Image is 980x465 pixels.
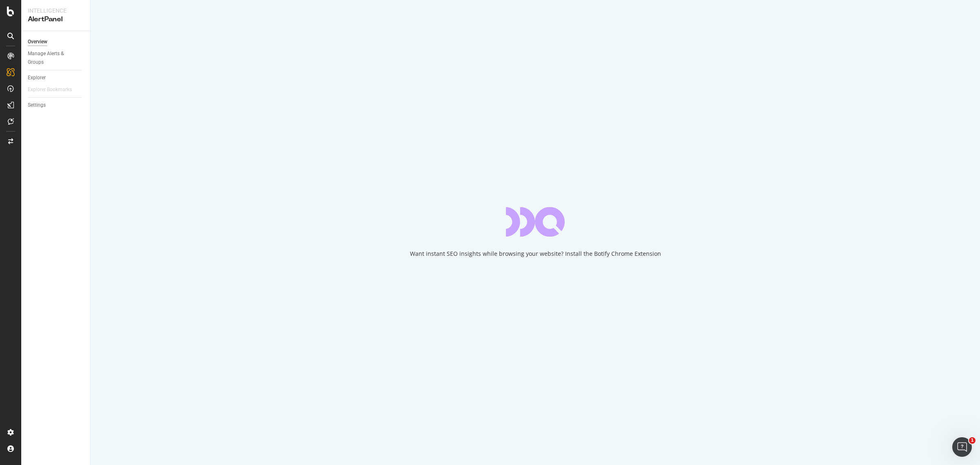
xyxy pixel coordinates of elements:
[28,38,47,46] div: Overview
[969,437,976,444] span: 1
[28,38,85,46] a: Overview
[410,250,661,258] div: Want instant SEO insights while browsing your website? Install the Botify Chrome Extension
[28,85,80,94] a: Explorer Bookmarks
[28,101,46,110] div: Settings
[28,7,84,15] div: Intelligence
[28,101,85,110] a: Settings
[28,15,84,24] div: AlertPanel
[28,85,72,94] div: Explorer Bookmarks
[952,437,972,457] iframe: Intercom live chat
[28,74,85,82] a: Explorer
[28,49,85,67] a: Manage Alerts & Groups
[28,74,46,82] div: Explorer
[28,49,77,67] div: Manage Alerts & Groups
[506,207,565,237] div: animation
